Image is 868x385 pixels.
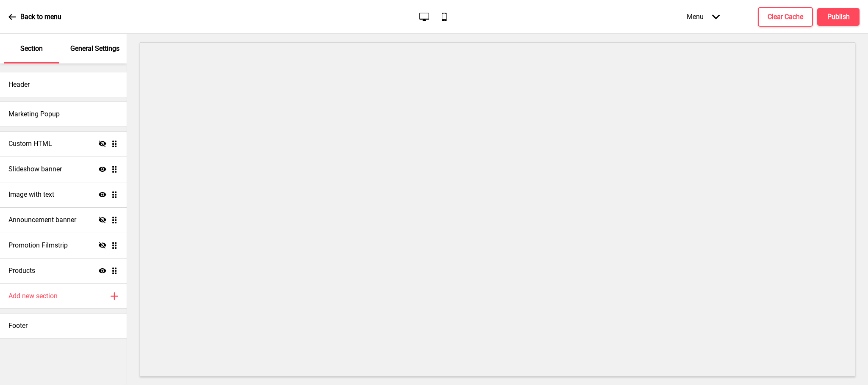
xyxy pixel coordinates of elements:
[817,8,860,26] button: Publish
[768,12,803,22] h4: Clear Cache
[20,12,61,22] p: Back to menu
[8,165,62,174] h4: Slideshow banner
[758,7,813,27] button: Clear Cache
[8,241,68,250] h4: Promotion Filmstrip
[8,110,60,119] h4: Marketing Popup
[8,139,52,148] h4: Custom HTML
[8,5,61,28] a: Back to menu
[8,291,58,301] h4: Add new section
[8,266,35,275] h4: Products
[20,44,43,53] p: Section
[8,80,30,89] h4: Header
[8,190,54,199] h4: Image with text
[827,12,850,22] h4: Publish
[8,215,76,225] h4: Announcement banner
[8,321,28,330] h4: Footer
[70,44,119,53] p: General Settings
[678,4,728,29] div: Menu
